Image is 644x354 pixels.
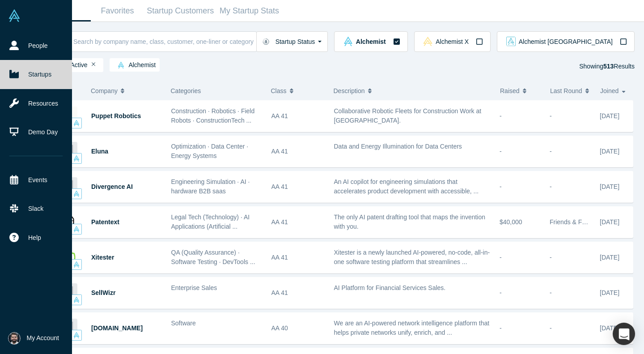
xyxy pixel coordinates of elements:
[91,218,119,226] a: Patentext
[171,87,201,94] span: Categories
[217,0,282,21] a: My Startup Stats
[91,289,115,296] a: SellWizr
[271,242,325,273] div: AA 41
[334,81,365,100] span: Description
[271,277,325,308] div: AA 41
[271,136,325,167] div: AA 41
[423,37,432,46] img: alchemistx Vault Logo
[600,324,619,332] span: [DATE]
[600,218,619,226] span: [DATE]
[500,324,502,332] span: -
[91,81,118,100] span: Company
[600,112,619,119] span: [DATE]
[8,332,21,345] img: Rafi Wadan's Account
[600,254,619,261] span: [DATE]
[72,31,256,52] input: Search by company name, class, customer, one-liner or category
[91,324,143,332] a: [DOMAIN_NAME]
[91,81,157,100] button: Company
[334,178,479,195] span: An AI copilot for engineering simulations that accelerates product development with accessible, ...
[91,148,108,155] a: Eluna
[343,37,353,46] img: alchemist Vault Logo
[550,112,552,119] span: -
[171,284,217,291] span: Enterprise Sales
[73,155,80,162] img: alchemist Vault Logo
[550,81,591,100] button: Last Round
[500,148,502,155] span: -
[334,320,490,336] span: We are an AI-powered network intelligence platform that helps private networks unify, enrich, and...
[550,254,552,261] span: -
[171,249,255,265] span: QA (Quality Assurance) · Software Testing · DevTools ...
[550,289,552,296] span: -
[603,63,614,70] strong: 513
[506,37,516,46] img: alchemist_aj Vault Logo
[73,297,80,303] img: alchemist Vault Logo
[550,183,552,190] span: -
[256,31,328,52] button: Startup Status
[8,9,21,22] img: Alchemist Vault Logo
[114,62,156,69] span: Alchemist
[56,62,88,69] span: Active
[73,120,80,126] img: alchemist Vault Logo
[334,143,462,150] span: Data and Energy Illumination for Data Centers
[73,226,80,232] img: alchemist Vault Logo
[519,38,613,45] span: Alchemist [GEOGRAPHIC_DATA]
[271,171,325,202] div: AA 41
[600,81,628,100] button: Joined
[334,213,486,230] span: The only AI patent drafting tool that maps the invention with you.
[334,284,446,291] span: AI Platform for Financial Services Sales.
[91,0,144,21] a: Favorites
[436,38,469,45] span: Alchemist X
[171,143,249,159] span: Optimization · Data Center · Energy Systems
[500,81,541,100] button: Raised
[356,38,386,45] span: Alchemist
[334,107,482,124] span: Collaborative Robotic Fleets for Construction Work at [GEOGRAPHIC_DATA].
[600,183,619,190] span: [DATE]
[91,183,133,190] a: Divergence AI
[271,313,325,344] div: AA 40
[579,63,635,70] span: Showing Results
[92,61,96,68] button: Remove Filter
[118,62,124,68] img: alchemist Vault Logo
[28,233,41,243] span: Help
[550,81,582,100] span: Last Round
[8,332,59,345] button: My Account
[171,213,250,230] span: Legal Tech (Technology) · AI Applications (Artificial ...
[171,320,196,327] span: Software
[271,207,325,238] div: AA 41
[334,31,407,52] button: alchemist Vault LogoAlchemist
[550,148,552,155] span: -
[600,148,619,155] span: [DATE]
[500,218,522,226] span: $40,000
[500,81,520,100] span: Raised
[73,261,80,268] img: alchemist Vault Logo
[171,178,250,195] span: Engineering Simulation · AI · hardware B2B saas
[414,31,491,52] button: alchemistx Vault LogoAlchemist X
[73,191,80,197] img: alchemist Vault Logo
[27,333,59,343] span: My Account
[500,254,502,261] span: -
[500,289,502,296] span: -
[271,101,325,132] div: AA 41
[91,254,114,261] a: Xitester
[550,324,552,332] span: -
[171,107,255,124] span: Construction · Robotics · Field Robots · ConstructionTech ...
[500,112,502,119] span: -
[271,81,320,100] button: Class
[144,0,217,21] a: Startup Customers
[550,218,597,226] span: Friends & Family
[91,112,141,119] a: Puppet Robotics
[271,81,287,100] span: Class
[600,289,619,296] span: [DATE]
[500,183,502,190] span: -
[334,81,491,100] button: Description
[600,81,619,100] span: Joined
[334,249,490,265] span: Xitester is a newly launched AI-powered, no-code, all-in-one software testing platform that strea...
[497,31,635,52] button: alchemist_aj Vault LogoAlchemist [GEOGRAPHIC_DATA]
